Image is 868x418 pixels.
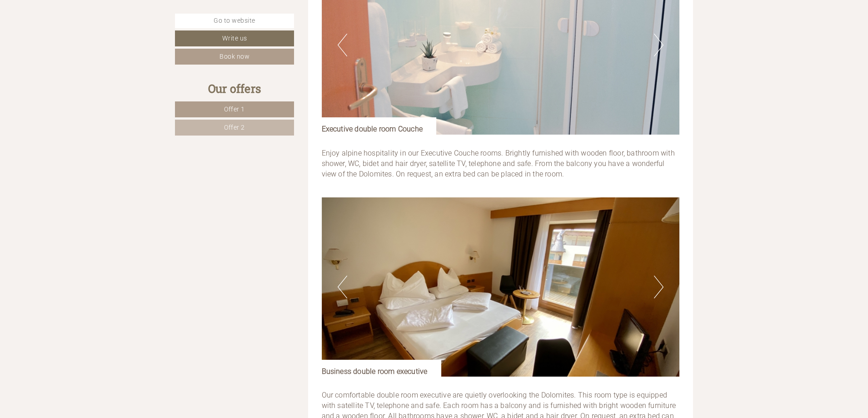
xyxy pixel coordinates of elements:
[322,117,437,135] div: Executive double room Couche
[163,7,195,23] div: [DATE]
[224,124,245,131] span: Offer 2
[338,34,347,56] button: Previous
[315,240,358,256] button: Send
[654,34,663,56] button: Next
[322,148,680,180] p: Enjoy alpine hospitality in our Executive Couche rooms. Brightly furnished with wooden floor, bat...
[175,49,294,65] a: Book now
[322,360,441,377] div: Business double room executive
[338,276,347,298] button: Previous
[7,25,111,53] div: Hello, how can we help you?
[14,45,106,51] small: 11:57
[224,106,245,113] span: Offer 1
[322,197,680,377] img: image
[14,27,106,34] div: Hotel Simpaty
[175,14,294,28] a: Go to website
[175,81,294,97] div: Our offers
[654,276,663,298] button: Next
[175,30,294,46] a: Write us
